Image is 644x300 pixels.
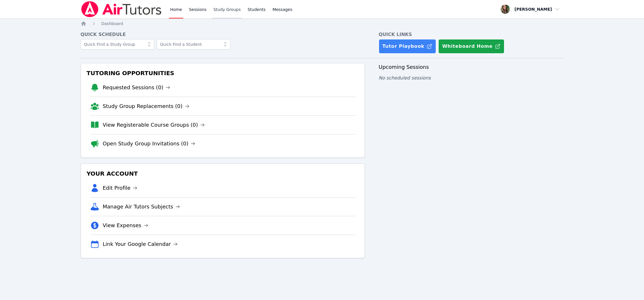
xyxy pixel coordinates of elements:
nav: Breadcrumb [81,21,564,26]
a: Tutor Playbook [379,39,436,54]
a: Edit Profile [103,184,138,192]
h4: Quick Links [379,31,564,38]
a: Study Group Replacements (0) [103,102,190,110]
a: View Registerable Course Groups (0) [103,121,205,129]
span: No scheduled sessions [379,75,431,81]
span: Messages [272,7,292,12]
button: Whiteboard Home [438,39,504,54]
input: Quick Find a Student [157,39,230,50]
a: View Expenses [103,221,148,229]
a: Manage Air Tutors Subjects [103,203,180,211]
h3: Upcoming Sessions [379,63,564,71]
a: Open Study Group Invitations (0) [103,140,196,148]
h3: Tutoring Opportunities [86,68,360,78]
a: Link Your Google Calendar [103,240,178,248]
a: Requested Sessions (0) [103,83,171,92]
span: Dashboard [101,21,123,26]
a: Dashboard [101,21,123,26]
input: Quick Find a Study Group [81,39,154,50]
h3: Your Account [86,168,360,179]
img: Air Tutors [81,1,162,17]
h4: Quick Schedule [81,31,365,38]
